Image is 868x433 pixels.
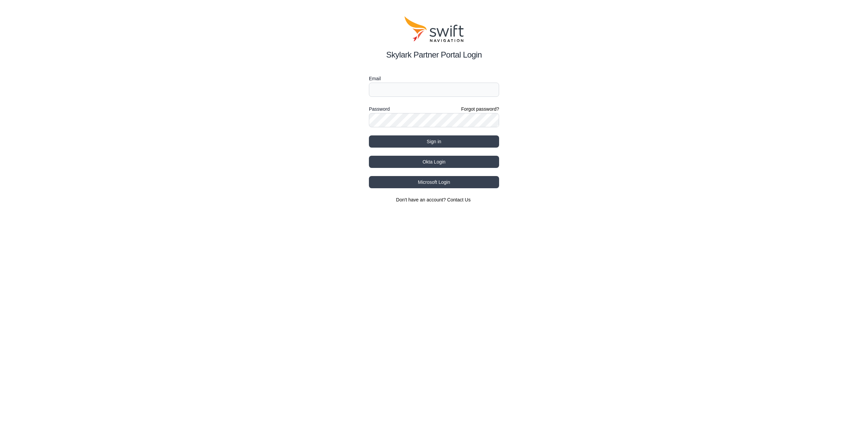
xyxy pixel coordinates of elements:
[369,176,499,188] button: Microsoft Login
[461,106,499,112] a: Forgot password?
[369,135,499,148] button: Sign in
[369,156,499,168] button: Okta Login
[369,74,499,83] label: Email
[369,49,499,61] h2: Skylark Partner Portal Login
[369,196,499,203] section: Don't have an account?
[447,197,471,202] a: Contact Us
[369,105,390,113] label: Password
